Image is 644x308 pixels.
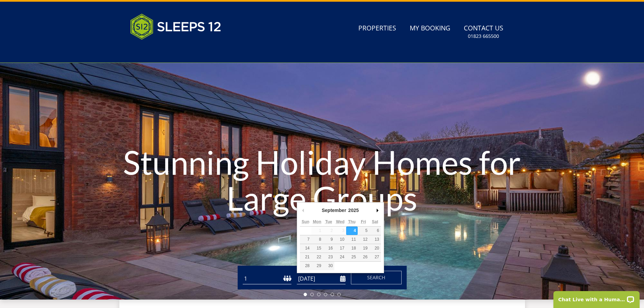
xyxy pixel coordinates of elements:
[369,227,381,235] button: 6
[130,10,221,44] img: Sleeps 12
[369,253,381,261] button: 27
[549,287,644,308] iframe: LiveChat chat widget
[325,219,332,224] abbr: Tuesday
[358,235,369,244] button: 12
[334,253,346,261] button: 24
[300,235,311,244] button: 7
[300,253,311,261] button: 21
[323,253,334,261] button: 23
[336,219,344,224] abbr: Wednesday
[461,21,506,43] a: Contact Us01823 665500
[323,244,334,253] button: 16
[334,244,346,253] button: 17
[356,21,399,36] a: Properties
[346,253,358,261] button: 25
[323,235,334,244] button: 9
[346,244,358,253] button: 18
[369,235,381,244] button: 13
[407,21,453,36] a: My Booking
[348,219,356,224] abbr: Thursday
[311,244,323,253] button: 15
[300,262,311,270] button: 28
[323,262,334,270] button: 30
[468,33,499,40] small: 01823 665500
[302,219,309,224] abbr: Sunday
[313,219,321,224] abbr: Monday
[346,235,358,244] button: 11
[297,273,345,284] input: Arrival Date
[311,253,323,261] button: 22
[321,205,347,215] div: September
[358,253,369,261] button: 26
[300,244,311,253] button: 14
[361,219,366,224] abbr: Friday
[358,227,369,235] button: 5
[311,262,323,270] button: 29
[334,235,346,244] button: 10
[127,48,198,53] iframe: Customer reviews powered by Trustpilot
[351,271,402,284] button: Search
[311,235,323,244] button: 8
[300,205,307,215] button: Previous Month
[347,205,360,215] div: 2025
[358,244,369,253] button: 19
[367,274,385,281] span: Search
[369,244,381,253] button: 20
[346,227,358,235] button: 4
[372,219,378,224] abbr: Saturday
[374,205,381,215] button: Next Month
[97,131,548,229] h1: Stunning Holiday Homes for Large Groups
